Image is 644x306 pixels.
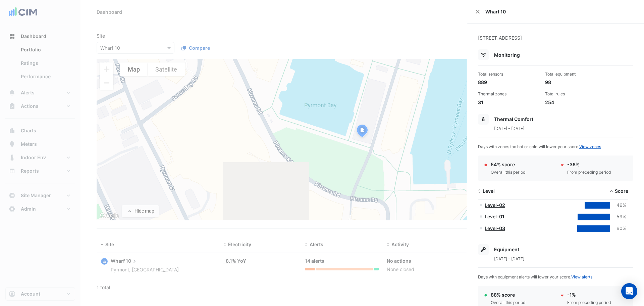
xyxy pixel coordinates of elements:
[615,188,628,194] span: Score
[494,256,524,261] span: [DATE] - [DATE]
[478,79,540,86] div: 889
[545,79,607,86] div: 98
[485,8,636,15] span: Wharf 10
[571,274,592,279] a: View alerts
[610,202,626,209] div: 46%
[494,52,520,58] span: Monitoring
[494,126,524,131] span: [DATE] - [DATE]
[491,300,526,306] div: Overall this period
[478,91,540,97] div: Thermal zones
[491,291,526,298] div: 88% score
[567,161,611,168] div: -36%
[494,116,533,122] span: Thermal Comfort
[567,300,611,306] div: From preceding period
[478,71,540,77] div: Total sensors
[579,144,601,149] a: View zones
[475,9,480,14] button: Close
[567,291,611,298] div: -1%
[621,283,637,299] div: Open Intercom Messenger
[610,213,626,221] div: 59%
[545,91,607,97] div: Total rules
[491,169,526,175] div: Overall this period
[545,99,607,106] div: 254
[478,34,633,49] div: [STREET_ADDRESS]
[478,274,592,279] span: Days with equipment alerts will lower your score.
[494,247,519,252] span: Equipment
[567,169,611,175] div: From preceding period
[478,99,540,106] div: 31
[483,188,495,194] span: Level
[485,214,504,219] a: Level-01
[545,71,607,77] div: Total equipment
[610,225,626,232] div: 60%
[485,202,505,208] a: Level-02
[485,225,505,231] a: Level-03
[478,144,601,149] span: Days with zones too hot or cold will lower your score.
[491,161,526,168] div: 54% score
